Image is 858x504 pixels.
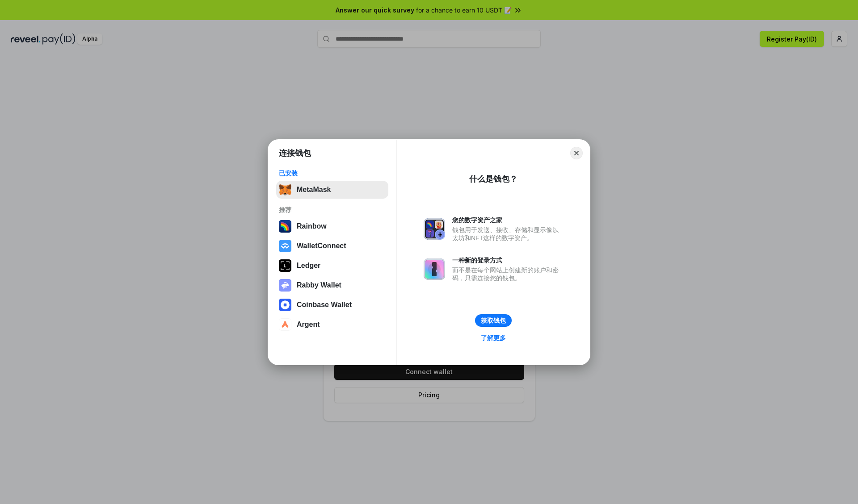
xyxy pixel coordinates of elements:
[297,186,331,194] div: MetaMask
[279,318,291,331] img: svg+xml,%3Csvg%20width%3D%2228%22%20height%3D%2228%22%20viewBox%3D%220%200%2028%2028%22%20fill%3D...
[279,148,311,158] h1: 连接钱包
[279,279,291,292] img: svg+xml,%3Csvg%20xmlns%3D%22http%3A%2F%2Fwww.w3.org%2F2000%2Fsvg%22%20fill%3D%22none%22%20viewBox...
[469,174,517,184] div: 什么是钱包？
[297,222,327,230] div: Rainbow
[452,256,563,264] div: 一种新的登录方式
[452,216,563,224] div: 您的数字资产之家
[297,301,352,309] div: Coinbase Wallet
[276,237,388,255] button: WalletConnect
[276,257,388,275] button: Ledger
[481,317,506,325] div: 获取钱包
[424,258,445,280] img: svg+xml,%3Csvg%20xmlns%3D%22http%3A%2F%2Fwww.w3.org%2F2000%2Fsvg%22%20fill%3D%22none%22%20viewBox...
[276,316,388,333] button: Argent
[452,226,563,242] div: 钱包用于发送、接收、存储和显示像以太坊和NFT这样的数字资产。
[279,206,386,214] div: 推荐
[279,299,291,311] img: svg+xml,%3Csvg%20width%3D%2228%22%20height%3D%2228%22%20viewBox%3D%220%200%2028%2028%22%20fill%3D...
[481,334,506,342] div: 了解更多
[276,217,388,235] button: Rainbow
[276,276,388,294] button: Rabby Wallet
[297,281,341,289] div: Rabby Wallet
[279,169,386,177] div: 已安装
[297,262,320,270] div: Ledger
[297,242,346,250] div: WalletConnect
[424,218,445,240] img: svg+xml,%3Csvg%20xmlns%3D%22http%3A%2F%2Fwww.w3.org%2F2000%2Fsvg%22%20fill%3D%22none%22%20viewBox...
[570,147,583,159] button: Close
[276,296,388,314] button: Coinbase Wallet
[276,181,388,199] button: MetaMask
[279,259,291,272] img: svg+xml,%3Csvg%20xmlns%3D%22http%3A%2F%2Fwww.w3.org%2F2000%2Fsvg%22%20width%3D%2228%22%20height%3...
[297,321,320,329] div: Argent
[279,183,291,196] img: svg+xml,%3Csvg%20fill%3D%22none%22%20height%3D%2233%22%20viewBox%3D%220%200%2035%2033%22%20width%...
[475,314,512,327] button: 获取钱包
[279,240,291,252] img: svg+xml,%3Csvg%20width%3D%2228%22%20height%3D%2228%22%20viewBox%3D%220%200%2028%2028%22%20fill%3D...
[452,266,563,282] div: 而不是在每个网站上创建新的账户和密码，只需连接您的钱包。
[475,332,511,344] a: 了解更多
[279,220,291,233] img: svg+xml,%3Csvg%20width%3D%22120%22%20height%3D%22120%22%20viewBox%3D%220%200%20120%20120%22%20fil...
